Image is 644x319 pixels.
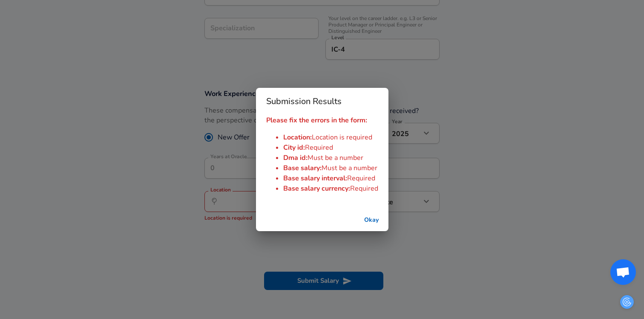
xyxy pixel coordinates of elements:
h2: Submission Results [256,88,388,115]
div: Open chat [610,259,636,285]
button: successful-submission-button [358,212,385,228]
span: Must be a number [322,163,377,173]
strong: Please fix the errors in the form: [266,116,367,125]
span: Location is required [312,133,372,142]
span: Required [305,143,333,152]
span: Required [347,174,375,183]
span: Dma id : [283,153,308,162]
span: Base salary : [283,163,322,173]
span: Base salary interval : [283,174,347,183]
span: Base salary currency : [283,184,350,193]
span: Location : [283,133,312,142]
span: Required [350,184,378,193]
span: Must be a number [308,153,363,162]
span: City id : [283,143,305,152]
